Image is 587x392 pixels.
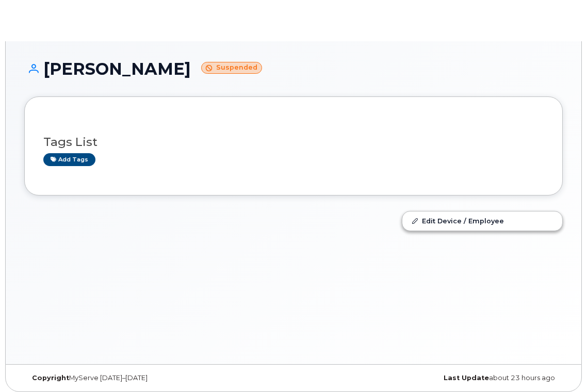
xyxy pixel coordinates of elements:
[293,374,563,382] div: about 23 hours ago
[201,62,262,74] small: Suspended
[24,60,563,78] h1: [PERSON_NAME]
[402,211,562,230] a: Edit Device / Employee
[444,374,489,382] strong: Last Update
[32,374,69,382] strong: Copyright
[24,374,293,382] div: MyServe [DATE]–[DATE]
[43,136,544,149] h3: Tags List
[43,153,95,166] a: Add tags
